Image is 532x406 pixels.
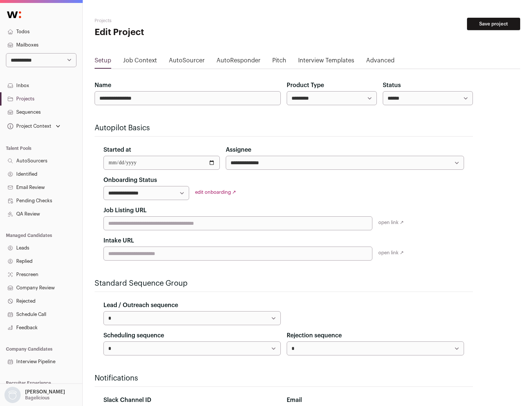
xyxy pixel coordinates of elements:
[103,396,151,405] label: Slack Channel ID
[25,395,50,401] p: Bagelicious
[287,331,342,340] label: Rejection sequence
[25,389,65,395] p: [PERSON_NAME]
[226,145,251,154] label: Assignee
[103,301,178,310] label: Lead / Outreach sequence
[95,56,111,68] a: Setup
[123,56,157,68] a: Job Context
[195,190,236,195] a: edit onboarding ↗
[95,18,236,24] h2: Projects
[272,56,286,68] a: Pitch
[6,121,62,131] button: Open dropdown
[103,236,134,245] label: Intake URL
[103,145,131,154] label: Started at
[287,396,464,405] div: Email
[95,373,473,383] h2: Notifications
[3,387,66,403] button: Open dropdown
[4,387,21,403] img: nopic.png
[103,176,157,185] label: Onboarding Status
[287,81,324,90] label: Product Type
[95,278,473,289] h2: Standard Sequence Group
[95,27,236,38] h1: Edit Project
[366,56,395,68] a: Advanced
[6,123,51,129] div: Project Context
[383,81,401,90] label: Status
[103,206,147,215] label: Job Listing URL
[95,81,111,90] label: Name
[95,123,473,133] h2: Autopilot Basics
[298,56,354,68] a: Interview Templates
[103,331,164,340] label: Scheduling sequence
[467,18,520,30] button: Save project
[216,56,260,68] a: AutoResponder
[169,56,205,68] a: AutoSourcer
[3,7,25,22] img: Wellfound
